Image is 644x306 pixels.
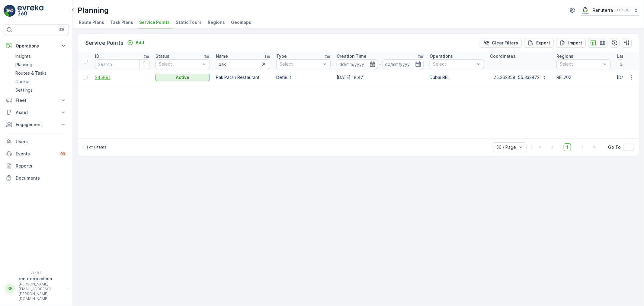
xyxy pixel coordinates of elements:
button: Operations [4,40,69,52]
a: Documents [4,172,69,184]
div: RR [5,284,15,293]
span: v 1.49.3 [4,271,69,275]
p: Insights [15,53,31,59]
a: Reports [4,160,69,172]
button: Asset [4,106,69,119]
a: Cockpit [13,77,69,86]
a: Planning [13,60,69,69]
p: ⌘B [59,27,65,32]
p: Regions [556,53,573,59]
p: Operations [16,43,57,49]
img: Screenshot_2024-07-26_at_13.33.01.png [581,7,590,14]
td: REL202 [553,70,614,85]
p: Export [536,40,550,46]
input: dd/mm/yyyy [337,59,378,69]
p: Settings [15,87,33,93]
button: Clear Filters [480,38,522,48]
td: [DATE] 18:47 [334,70,427,85]
a: Insights [13,52,69,60]
p: Cockpit [15,79,31,85]
p: Add [136,40,144,46]
button: Engagement [4,119,69,131]
p: ID [95,53,99,59]
button: Fleet [4,94,69,106]
span: Go To [608,144,621,150]
span: Task Plans [110,19,133,25]
p: 25.262358, 55.333472 [494,74,540,80]
p: Engagement [16,122,57,128]
button: Active [155,74,210,81]
p: Name [216,53,228,59]
span: Route Plans [79,19,104,25]
span: Service Points [139,19,170,25]
p: [PERSON_NAME][EMAIL_ADDRESS][PERSON_NAME][DOMAIN_NAME] [19,282,64,301]
a: Settings [13,86,69,94]
span: Regions [208,19,225,25]
p: Active [176,74,190,80]
td: Default [273,70,334,85]
p: Type [276,53,287,59]
p: Import [568,40,582,46]
p: Planning [15,62,32,68]
img: logo [4,5,16,17]
a: Routes & Tasks [13,69,69,77]
div: Toggle Row Selected [83,75,88,80]
button: Import [556,38,586,48]
img: logo_light-DOdMpM7g.png [18,5,43,17]
p: 1-1 of 1 items [83,145,106,150]
p: Service Points [85,39,123,47]
p: renuterra.admin [19,276,64,282]
td: Dubai REL [427,70,487,85]
p: Creation Time [337,53,367,59]
input: Search [95,59,149,69]
p: Clear Filters [492,40,518,46]
p: Documents [16,175,66,181]
p: Select [159,61,200,67]
a: Events99 [4,148,69,160]
input: Search [216,59,270,69]
p: Users [16,139,66,145]
p: Select [433,61,475,67]
p: Events [16,151,56,157]
p: Planning [78,5,109,15]
p: Coordinates [490,53,516,59]
button: Renuterra(+04:00) [581,5,639,16]
p: Status [155,53,169,59]
p: Reports [16,163,66,169]
a: 245891 [95,74,149,80]
button: Add [125,39,146,46]
button: 25.262358, 55.333472 [490,73,550,82]
p: Operations [430,53,453,59]
p: - [379,60,381,68]
button: RRrenuterra.admin[PERSON_NAME][EMAIL_ADDRESS][PERSON_NAME][DOMAIN_NAME] [4,276,69,301]
td: Pak Patan Restaurant [213,70,273,85]
p: ( +04:00 ) [615,8,631,13]
p: Renuterra [593,7,613,13]
span: Geomaps [231,19,251,25]
p: Routes & Tasks [15,70,46,76]
p: Fleet [16,97,57,103]
a: Users [4,136,69,148]
p: 99 [60,151,65,156]
button: Export [524,38,554,48]
p: Select [280,61,321,67]
input: dd/mm/yyyy [383,59,424,69]
span: 1 [564,143,571,151]
span: Static Tours [176,19,202,25]
p: Select [560,61,601,67]
p: Asset [16,109,57,116]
